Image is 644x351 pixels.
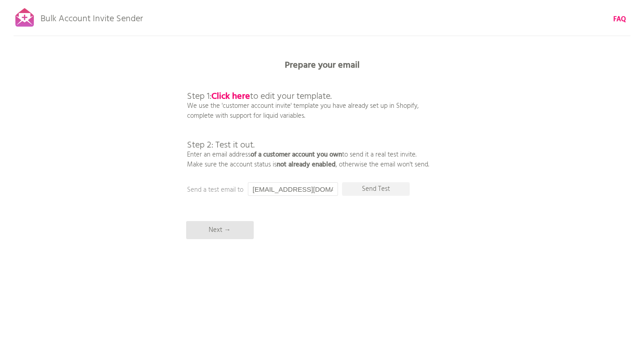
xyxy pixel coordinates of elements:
[187,185,367,195] p: Send a test email to
[211,89,250,104] a: Click here
[41,5,143,28] p: Bulk Account Invite Sender
[277,159,336,170] b: not already enabled
[186,221,254,239] p: Next →
[613,14,626,25] b: FAQ
[187,72,429,170] p: We use the 'customer account invite' template you have already set up in Shopify, complete with s...
[251,149,342,160] b: of a customer account you own
[187,138,255,152] span: Step 2: Test it out.
[342,182,410,196] p: Send Test
[285,58,360,73] b: Prepare your email
[187,89,332,104] span: Step 1: to edit your template.
[613,14,626,24] a: FAQ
